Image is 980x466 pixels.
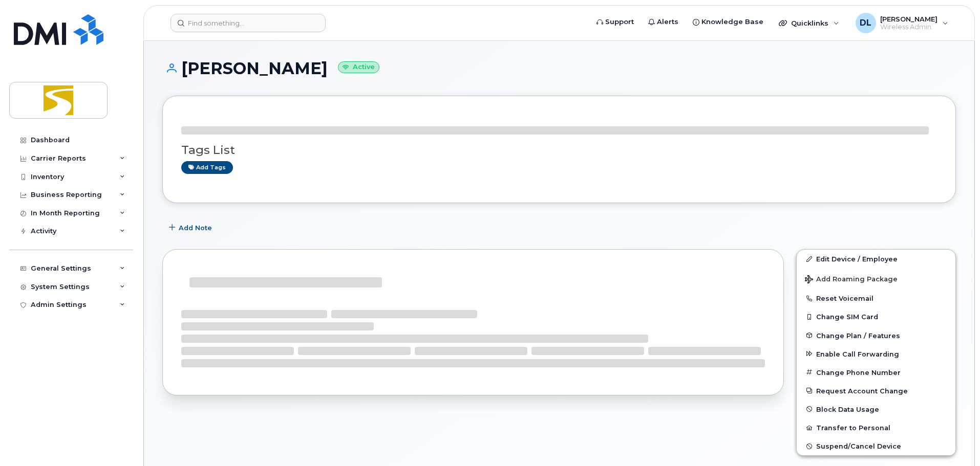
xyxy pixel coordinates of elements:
button: Reset Voicemail [797,289,955,307]
a: Add tags [181,161,233,174]
button: Change Phone Number [797,363,955,382]
button: Request Account Change [797,382,955,400]
span: Enable Call Forwarding [816,350,899,358]
span: Add Note [179,223,212,233]
span: Change Plan / Features [816,331,900,339]
button: Add Note [162,218,221,237]
button: Block Data Usage [797,400,955,418]
small: Active [338,61,379,73]
h1: [PERSON_NAME] [162,59,956,77]
button: Change Plan / Features [797,326,955,345]
button: Change SIM Card [797,307,955,326]
button: Suspend/Cancel Device [797,437,955,455]
span: Add Roaming Package [805,275,898,285]
a: Edit Device / Employee [797,250,955,268]
button: Enable Call Forwarding [797,345,955,363]
button: Add Roaming Package [797,268,955,289]
span: Suspend/Cancel Device [816,442,901,450]
h3: Tags List [181,144,937,157]
button: Transfer to Personal [797,418,955,437]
